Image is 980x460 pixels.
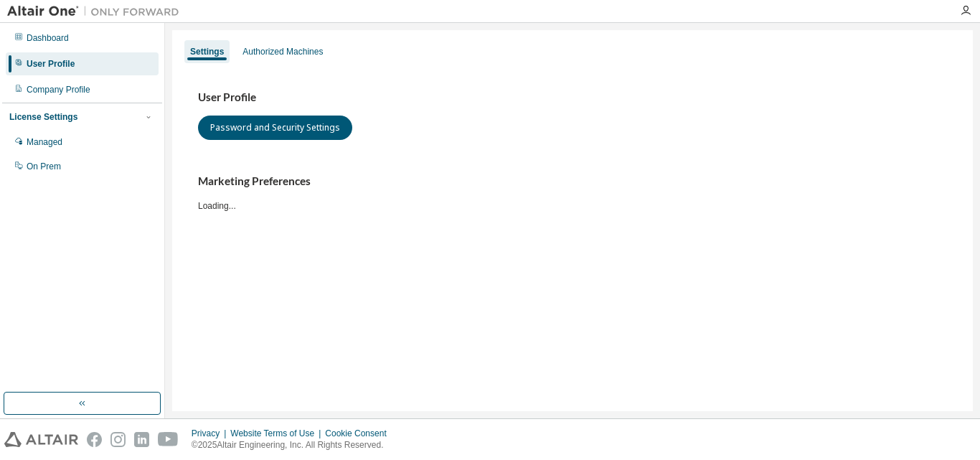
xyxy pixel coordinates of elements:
[27,84,90,95] div: Company Profile
[198,174,947,189] h3: Marketing Preferences
[27,58,75,70] div: User Profile
[7,4,187,19] img: Altair One
[230,428,325,439] div: Website Terms of Use
[9,111,77,123] div: License Settings
[134,432,149,447] img: linkedin.svg
[192,439,395,451] p: © 2025 Altair Engineering, Inc. All Rights Reserved.
[27,161,61,172] div: On Prem
[242,46,323,57] div: Authorized Machines
[192,428,230,439] div: Privacy
[198,90,947,105] h3: User Profile
[190,46,224,57] div: Settings
[87,432,102,447] img: facebook.svg
[198,174,947,211] div: Loading...
[4,432,78,447] img: altair_logo.svg
[27,136,62,148] div: Managed
[158,432,179,447] img: youtube.svg
[110,432,126,447] img: instagram.svg
[27,32,69,44] div: Dashboard
[325,428,395,439] div: Cookie Consent
[198,116,352,140] button: Password and Security Settings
